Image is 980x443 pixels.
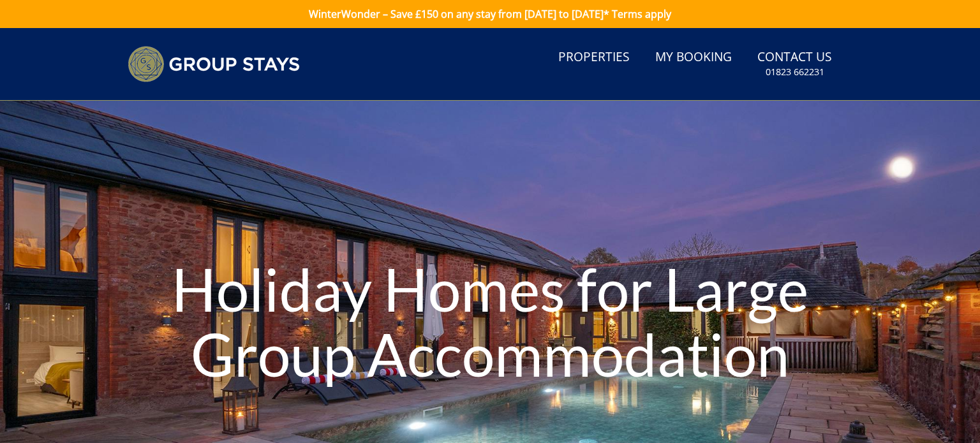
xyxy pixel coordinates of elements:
a: My Booking [650,43,737,72]
a: Properties [553,43,635,72]
small: 01823 662231 [766,66,824,78]
a: Contact Us01823 662231 [752,43,837,85]
img: Group Stays [128,46,300,82]
h1: Holiday Homes for Large Group Accommodation [147,231,833,412]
